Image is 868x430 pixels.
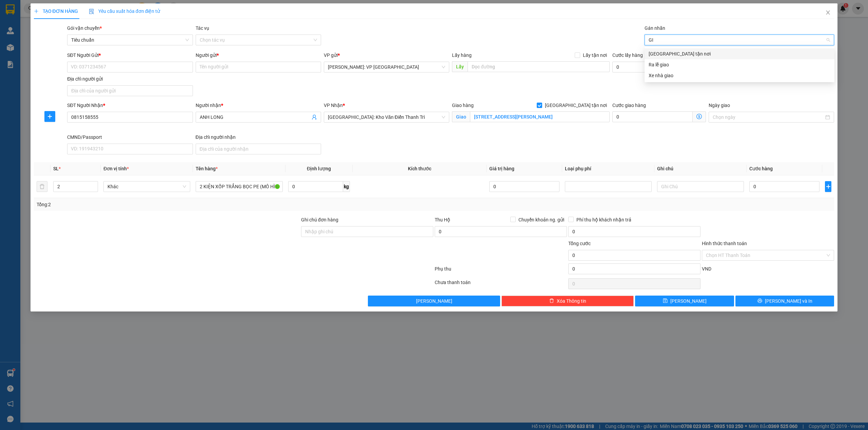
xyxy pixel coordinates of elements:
div: Ra lễ giao [645,59,834,70]
span: Lấy hàng [452,52,472,58]
span: Giá trị hàng [489,166,514,171]
span: Gói vận chuyển [67,25,102,31]
div: CMND/Passport [67,133,193,141]
span: [PERSON_NAME] [416,297,452,305]
span: [PERSON_NAME] và In [765,297,812,305]
span: Thu Hộ [435,217,450,222]
div: VP gửi [324,51,449,59]
input: Ghi chú đơn hàng [301,226,433,237]
span: TẠO ĐƠN HÀNG [34,8,78,14]
span: save [663,298,668,304]
button: [PERSON_NAME] [368,296,500,306]
input: Gán nhãn [649,36,654,44]
span: Cước hàng [749,166,773,171]
div: Chưa thanh toán [434,279,568,291]
input: Cước giao hàng [612,111,693,122]
span: printer [757,298,762,304]
div: SĐT Người Gửi [67,51,193,59]
div: SĐT Người Nhận [67,102,193,109]
th: Ghi chú [654,162,747,175]
span: Hồ Chí Minh: VP Quận Tân Phú [328,62,445,72]
label: Cước giao hàng [612,103,646,108]
div: Ra lễ giao [649,61,830,68]
span: Hà Nội: Kho Văn Điển Thanh Trì [328,112,445,122]
span: Định lượng [307,166,331,171]
span: Tên hàng [196,166,218,171]
input: Địa chỉ của người gửi [67,85,193,96]
span: plus [825,184,831,189]
div: Người gửi [196,51,321,59]
div: Xe nhà giao [645,70,834,81]
span: SL [53,166,59,171]
input: Ngày giao [713,113,824,121]
span: kg [343,181,350,192]
div: Địa chỉ người nhận [196,133,321,141]
button: deleteXóa Thông tin [501,296,634,306]
span: Phí thu hộ khách nhận trả [574,216,634,223]
button: Close [818,3,837,22]
label: Tác vụ [196,25,209,31]
div: Xe nhà giao [649,72,830,79]
span: Tổng cước [568,241,591,246]
span: VND [702,266,711,272]
label: Ngày giao [709,103,730,108]
img: icon [89,9,94,14]
div: Phụ thu [434,265,568,277]
span: Đơn vị tính [103,166,129,171]
input: 0 [489,181,559,192]
label: Cước lấy hàng [612,52,643,58]
span: Yêu cầu xuất hóa đơn điện tử [89,8,160,14]
span: Giao [452,111,470,122]
button: printer[PERSON_NAME] và In [735,296,834,306]
span: close [825,10,831,15]
div: Giao tận nơi [645,48,834,59]
span: user-add [312,114,317,120]
span: plus [34,9,39,14]
div: [GEOGRAPHIC_DATA] tận nơi [649,50,830,58]
label: Hình thức thanh toán [702,241,747,246]
span: Lấy [452,61,468,72]
span: [GEOGRAPHIC_DATA] tận nơi [542,102,610,109]
span: Chuyển khoản ng. gửi [516,216,567,223]
label: Gán nhãn [645,25,665,31]
div: Người nhận [196,102,321,109]
input: Địa chỉ của người nhận [196,144,321,154]
input: Cước lấy hàng [612,62,706,72]
span: plus [45,114,55,119]
label: Ghi chú đơn hàng [301,217,338,222]
input: Ghi Chú [657,181,744,192]
span: [PERSON_NAME] [670,297,707,305]
input: VD: Bàn, Ghế [196,181,282,192]
span: Giao hàng [452,103,474,108]
div: Địa chỉ người gửi [67,75,193,83]
span: Lấy tận nơi [580,51,610,59]
div: Tổng: 2 [37,201,335,208]
th: Loại phụ phí [562,162,654,175]
span: VP Nhận [324,103,343,108]
input: Giao tận nơi [470,111,610,122]
span: dollar-circle [696,114,702,119]
span: delete [549,298,554,304]
button: plus [44,111,55,122]
span: Khác [107,181,186,192]
span: Xóa Thông tin [557,297,586,305]
button: delete [37,181,47,192]
span: Tiêu chuẩn [71,35,189,45]
input: Dọc đường [468,61,610,72]
button: plus [825,181,831,192]
button: save[PERSON_NAME] [635,296,734,306]
span: Kích thước [408,166,431,171]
